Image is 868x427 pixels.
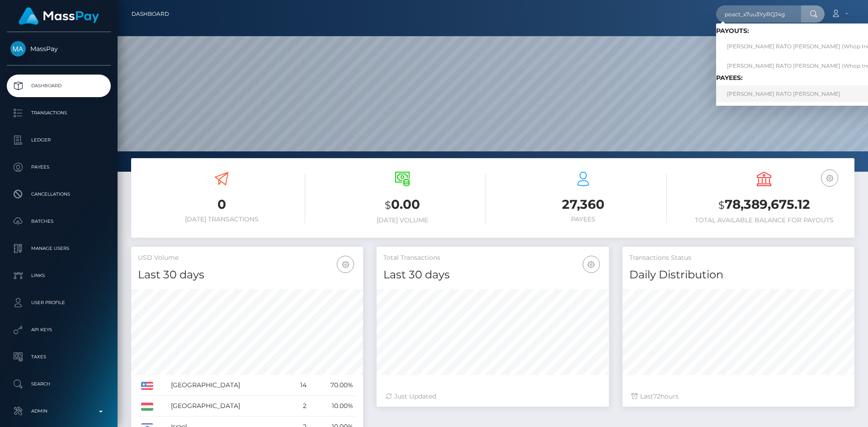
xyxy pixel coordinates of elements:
p: Admin [10,404,107,418]
span: 72 [653,392,660,400]
p: Search [10,377,107,391]
h5: Transactions Status [629,253,848,263]
a: User Profile [7,291,111,314]
img: US.png [141,382,153,390]
a: Dashboard [7,75,111,97]
td: 2 [289,396,310,417]
small: $ [385,199,391,211]
a: Payees [7,156,111,178]
a: Ledger [7,129,111,151]
img: MassPay Logo [19,7,99,25]
p: Links [10,269,107,282]
h3: 0 [138,196,305,213]
input: Search... [716,5,801,23]
p: Payees [10,160,107,174]
h4: Daily Distribution [629,267,848,283]
h4: Last 30 days [383,267,602,283]
p: Transactions [10,106,107,120]
h4: Last 30 days [138,267,356,283]
td: [GEOGRAPHIC_DATA] [168,396,289,417]
a: Links [7,264,111,287]
td: 70.00% [310,375,356,396]
span: MassPay [7,45,111,53]
div: Just Updated [386,392,599,401]
a: Admin [7,400,111,422]
h3: 78,389,675.12 [680,196,848,214]
h5: USD Volume [138,253,356,263]
img: HU.png [141,403,153,411]
p: API Keys [10,323,107,337]
h6: Payees [500,216,667,223]
h6: [DATE] Transactions [138,216,305,223]
p: User Profile [10,296,107,310]
a: Transactions [7,102,111,124]
a: API Keys [7,319,111,341]
h5: Total Transactions [383,253,602,263]
small: $ [718,199,725,211]
a: Taxes [7,346,111,368]
td: [GEOGRAPHIC_DATA] [168,375,289,396]
p: Manage Users [10,242,107,255]
a: Manage Users [7,237,111,260]
p: Ledger [10,133,107,147]
a: Cancellations [7,183,111,206]
img: MassPay [10,41,26,56]
td: 14 [289,375,310,396]
h6: [DATE] Volume [319,216,486,224]
td: 10.00% [310,396,356,417]
p: Taxes [10,350,107,364]
p: Dashboard [10,79,107,93]
h6: Total Available Balance for Payouts [680,216,848,224]
h3: 0.00 [319,196,486,214]
div: Last hours [632,392,845,401]
a: Dashboard [132,5,169,23]
p: Batches [10,215,107,228]
a: Search [7,373,111,395]
h3: 27,360 [500,196,667,213]
p: Cancellations [10,188,107,201]
a: Batches [7,210,111,233]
